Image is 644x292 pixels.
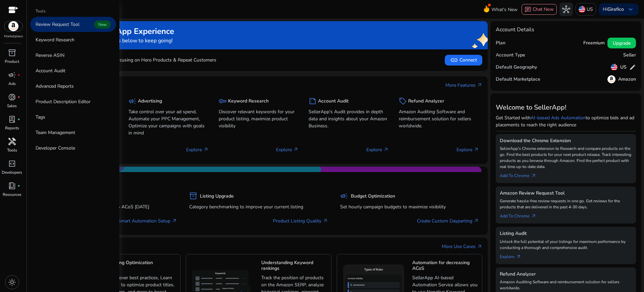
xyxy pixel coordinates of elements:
a: Add To Chrome [500,210,542,219]
span: link [450,56,458,64]
span: arrow_outward [477,82,482,88]
span: hub [562,5,570,13]
h5: Plan [496,40,505,46]
button: Upgrade [607,38,636,48]
span: book_4 [8,182,16,190]
p: Hi [603,7,624,12]
h5: Seller [623,52,636,58]
span: edit [629,64,636,71]
b: Girafico [607,6,624,12]
p: Account Audit [36,67,65,74]
p: Amazon Auditing Software and reimbursement solution for sellers worldwide. [500,279,632,291]
span: donut_small [8,93,16,101]
p: Developer Console [36,144,75,152]
h5: Advertising [138,98,162,104]
span: keyboard_arrow_down [627,5,635,13]
button: hub [559,3,573,16]
span: code_blocks [8,160,16,168]
span: arrow_outward [474,218,479,223]
p: Explore [276,146,299,153]
p: Advanced Reports [36,83,74,90]
h5: Refund Analyzer [500,272,632,277]
span: arrow_outward [323,218,328,223]
span: Upgrade [613,40,631,47]
img: us.svg [611,64,618,71]
img: amazon.svg [607,75,615,83]
span: fiber_manual_record [17,74,20,76]
span: chat [525,6,531,13]
h5: Keyword Research [228,98,269,104]
h5: Default Marketplace [496,77,540,82]
span: handyman [8,137,16,145]
p: US [587,3,593,15]
p: Tools [7,147,17,153]
p: Boost Sales by Focusing on Hero Products & Repeat Customers [47,56,216,64]
p: Product [5,58,19,65]
a: AI-based Ads Automation [531,115,586,121]
a: Add To Chrome [500,170,542,179]
span: fiber_manual_record [17,118,20,121]
span: Connect [450,56,477,64]
p: Amazon Auditing Software and reimbursement solution for sellers worldwide. [399,108,479,129]
p: Unlock the full potential of your listings for maximum performance by conducting a thorough and c... [500,239,632,251]
span: arrow_outward [477,244,482,249]
span: inventory_2 [8,49,16,57]
span: New [94,20,111,29]
p: Ads [8,81,16,87]
p: Take control over your ad spend, Automate your PPC Management, Optimize your campaigns with goals... [128,108,209,136]
p: Generate hassle-free review requests in one go. Get reviews for the products that are delivered i... [500,198,632,210]
h5: Listing Optimization [110,260,177,272]
span: light_mode [8,278,16,286]
h5: Amazon [618,77,636,82]
h5: Understanding Keyword rankings [261,260,328,272]
h5: Default Geography [496,65,537,70]
p: SellerApp's Audit provides in depth data and insights about your Amazon Business. [309,108,389,129]
span: arrow_outward [203,147,209,152]
span: arrow_outward [531,213,536,219]
span: arrow_outward [516,254,521,259]
span: arrow_outward [172,218,177,223]
p: Developers [2,169,22,175]
span: campaign [128,97,137,105]
span: sell [399,97,407,105]
h5: Automation for decreasing ACoS [412,260,479,272]
a: Product Listing Quality [273,217,328,224]
p: SellerApp's Chrome extension to Research and compare products on the go. Find the best products f... [500,145,632,170]
span: What's New [491,4,518,15]
span: key [219,97,227,105]
p: Marketplace [4,34,23,39]
h5: Account Type [496,52,525,58]
p: Set hourly campaign budgets to maximize visibility [340,203,479,210]
h5: Listing Upgrade [200,194,234,199]
p: Category benchmarking to improve your current listing [189,203,328,210]
span: arrow_outward [383,147,389,152]
p: Resources [3,192,21,198]
span: campaign [340,192,348,200]
h5: Account Audit [318,98,348,104]
span: fiber_manual_record [17,184,20,187]
p: Sales [7,103,17,109]
span: summarize [309,97,317,105]
span: campaign [8,71,16,79]
span: Chat Now [533,6,554,12]
p: Explore [366,146,389,153]
img: amazon.svg [4,21,22,31]
p: Explore [186,146,209,153]
p: Tools [36,8,46,14]
p: Keyword Research [36,36,74,43]
h5: Budget Optimization [351,194,395,199]
p: Get Started with to optimize bids and ad placements to reach the right audience [496,114,636,128]
span: fiber_manual_record [17,96,20,98]
p: Explore [457,146,479,153]
a: More Use Casesarrow_outward [442,243,482,250]
h5: Refund Analyzer [408,98,444,104]
p: Team Management [36,129,75,136]
a: More Featuresarrow_outward [445,82,482,89]
p: Reports [5,125,19,131]
h5: US [620,65,627,70]
button: chatChat Now [522,4,557,15]
p: Discover relevant keywords for your product listing, maximize product visibility [219,108,299,129]
span: arrow_outward [531,173,536,178]
a: Smart Automation Setup [118,217,177,224]
p: Review Request Tool [36,21,79,28]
